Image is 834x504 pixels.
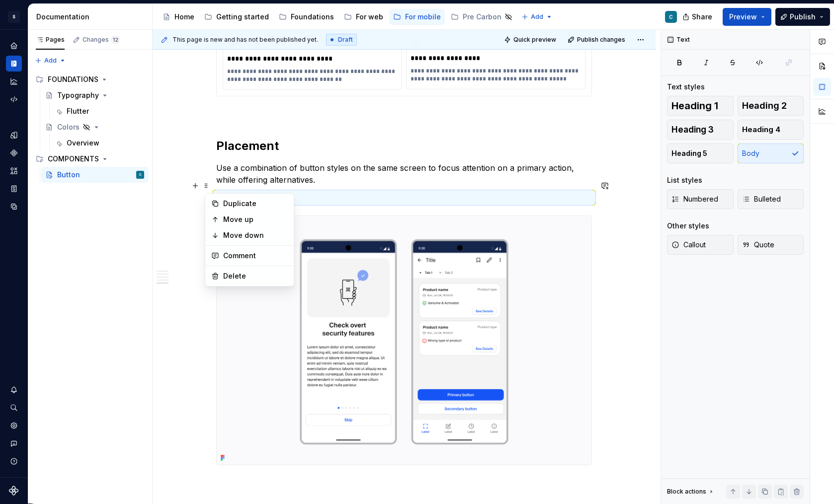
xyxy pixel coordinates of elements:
div: Block actions [667,485,715,499]
span: Preview [729,12,757,22]
span: Bulleted [742,194,781,204]
button: Preview [723,8,771,26]
a: Getting started [200,9,273,25]
button: Share [677,8,719,26]
a: Foundations [275,9,338,25]
button: Quote [738,235,804,255]
span: Publish [790,12,816,22]
div: Block actions [667,488,706,496]
a: Pre Carbon [447,9,516,25]
div: Typography [57,90,99,100]
div: S [8,11,20,23]
button: Heading 2 [738,96,804,116]
span: Publish changes [577,36,625,44]
div: Page tree [32,72,148,183]
div: Foundations [291,12,334,22]
a: ButtonC [41,167,148,183]
a: Settings [6,418,22,433]
button: Notifications [6,382,22,398]
button: Callout [667,235,734,255]
div: Button [57,170,80,180]
div: For web [356,12,383,22]
a: For mobile [389,9,445,25]
div: C [139,170,142,180]
a: Storybook stories [6,181,22,197]
div: Move up [223,215,288,224]
button: Numbered [667,189,734,209]
span: Add [44,57,57,65]
span: Heading 1 [671,101,718,111]
span: Heading 2 [742,101,787,111]
span: Heading 3 [671,125,714,135]
div: Getting started [216,12,269,22]
svg: Supernova Logo [9,486,19,496]
div: Other styles [667,221,709,231]
div: Changes [83,36,120,44]
span: Heading 5 [671,148,707,158]
div: COMPONENTS [48,154,99,164]
div: Duplicate [223,199,288,209]
div: Design tokens [6,127,22,143]
button: Add [32,54,69,68]
span: Quote [742,240,774,250]
a: Documentation [6,56,22,72]
div: Documentation [36,12,148,22]
a: Components [6,145,22,161]
div: Pre Carbon [463,12,501,22]
a: Flutter [51,103,148,119]
a: Home [159,9,198,25]
h2: Placement [216,138,592,154]
button: Heading 5 [667,144,734,163]
button: S [2,6,26,27]
span: Draft [338,36,353,44]
div: Delete [223,271,288,281]
div: Colors [57,122,80,132]
a: Code automation [6,91,22,107]
a: Analytics [6,73,22,89]
div: Move down [223,230,288,240]
p: Use a combination of button styles on the same screen to focus attention on a primary action, whi... [216,162,592,186]
div: List styles [667,175,702,185]
span: Add [531,13,543,21]
a: Data sources [6,199,22,215]
span: Numbered [671,194,718,204]
div: FOUNDATIONS [48,74,98,84]
span: Quick preview [513,36,556,44]
button: Contact support [6,435,22,451]
button: Publish [775,8,830,26]
button: Heading 1 [667,96,734,116]
button: Heading 4 [738,120,804,140]
div: Page tree [159,7,516,27]
button: Heading 3 [667,120,734,140]
a: Overview [51,135,148,151]
button: Publish changes [565,33,630,47]
span: Heading 4 [742,125,780,135]
a: Assets [6,163,22,179]
button: Search ⌘K [6,400,22,416]
a: For web [340,9,387,25]
button: Quick preview [501,33,561,47]
div: FOUNDATIONS [32,72,148,87]
a: Colors [41,119,148,135]
div: C [669,13,673,21]
span: Callout [671,240,706,250]
div: Flutter [67,106,89,116]
span: This page is new and has not been published yet. [172,36,318,44]
div: Home [174,12,194,22]
div: COMPONENTS [32,151,148,167]
a: Typography [41,87,148,103]
button: Add [518,10,556,24]
div: Pages [36,36,65,44]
